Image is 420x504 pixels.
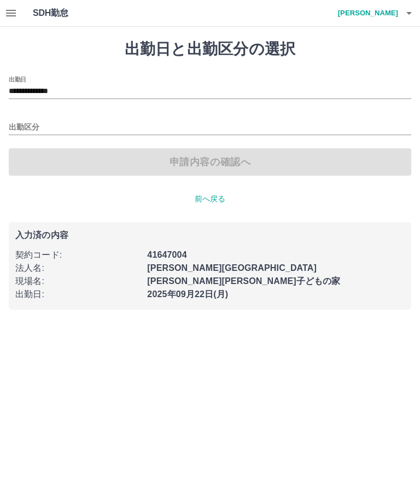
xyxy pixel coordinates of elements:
label: 出勤日 [9,75,26,83]
p: 法人名 : [15,262,141,275]
p: 前へ戻る [9,193,411,205]
p: 入力済の内容 [15,231,405,240]
h1: 出勤日と出勤区分の選択 [9,40,411,59]
p: 契約コード : [15,248,141,262]
b: [PERSON_NAME][GEOGRAPHIC_DATA] [147,263,317,273]
b: [PERSON_NAME][PERSON_NAME]子どもの家 [147,276,340,286]
b: 41647004 [147,250,186,259]
b: 2025年09月22日(月) [147,289,228,299]
p: 出勤日 : [15,288,141,301]
p: 現場名 : [15,275,141,288]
